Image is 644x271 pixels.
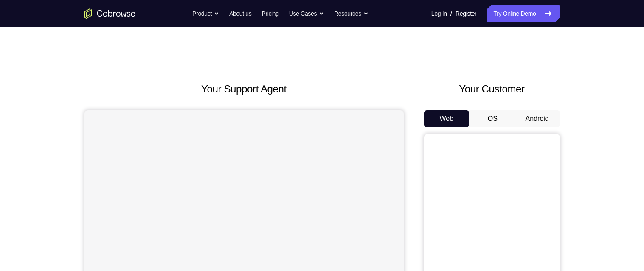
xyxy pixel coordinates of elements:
button: Product [192,5,219,22]
button: Resources [334,5,368,22]
span: / [450,8,452,19]
h2: Your Customer [424,81,560,97]
a: Log In [431,5,447,22]
a: About us [229,5,251,22]
button: Web [424,110,470,127]
a: Register [456,5,476,22]
button: iOS [469,110,515,127]
a: Go to the home page [84,8,135,19]
button: Use Cases [289,5,324,22]
a: Try Online Demo [487,5,560,22]
h2: Your Support Agent [84,81,404,97]
button: Android [515,110,560,127]
a: Pricing [262,5,278,22]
